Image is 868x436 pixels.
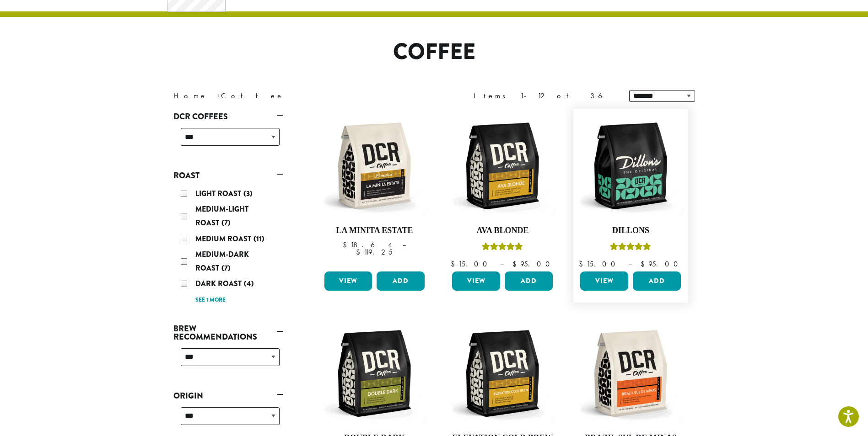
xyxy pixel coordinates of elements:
[377,271,425,291] button: Add
[451,259,458,269] span: $
[505,271,553,291] button: Add
[343,240,394,250] bdi: 18.64
[173,345,283,377] div: Brew Recommendations
[641,259,648,269] span: $
[167,39,702,65] h1: Coffee
[173,404,283,436] div: Origin
[173,321,283,345] a: Brew Recommendations
[578,226,683,236] h4: Dillons
[450,226,555,236] h4: Ava Blonde
[322,113,427,218] img: DCR-12oz-La-Minita-Estate-Stock-scaled.png
[173,91,207,101] a: Home
[322,113,427,268] a: La Minita Estate
[578,113,683,268] a: DillonsRated 5.00 out of 5
[221,218,231,228] span: (7)
[322,321,427,426] img: DCR-12oz-Double-Dark-Stock-scaled.png
[512,259,554,269] bdi: 95.00
[450,113,555,268] a: Ava BlondeRated 5.00 out of 5
[628,259,632,269] span: –
[195,296,226,305] a: See 1 more
[450,321,555,426] img: DCR-12oz-Elevation-Cold-Brew-Stock-scaled.png
[322,226,427,236] h4: La Minita Estate
[173,109,283,124] a: DCR Coffees
[173,124,283,157] div: DCR Coffees
[195,278,244,289] span: Dark Roast
[452,271,500,291] a: View
[356,247,364,257] span: $
[610,241,651,255] div: Rated 5.00 out of 5
[579,259,587,269] span: $
[221,263,231,273] span: (7)
[356,247,393,257] bdi: 119.25
[580,271,628,291] a: View
[578,321,683,426] img: DCR-12oz-Brazil-Sul-De-Minas-Stock-scaled.png
[244,278,254,289] span: (4)
[579,259,620,269] bdi: 15.00
[402,240,406,250] span: –
[324,271,372,291] a: View
[512,259,520,269] span: $
[173,90,421,101] nav: Breadcrumb
[633,271,681,291] button: Add
[500,259,504,269] span: –
[641,259,682,269] bdi: 95.00
[195,249,249,273] span: Medium-Dark Roast
[195,234,253,244] span: Medium Roast
[195,188,243,199] span: Light Roast
[253,234,264,244] span: (11)
[195,204,248,228] span: Medium-Light Roast
[474,90,615,101] div: Items 1-12 of 36
[173,183,283,310] div: Roast
[482,241,523,255] div: Rated 5.00 out of 5
[173,388,283,404] a: Origin
[243,188,253,199] span: (3)
[450,113,555,218] img: DCR-12oz-Ava-Blonde-Stock-scaled.png
[217,87,220,101] span: ›
[173,168,283,183] a: Roast
[578,113,683,218] img: DCR-12oz-Dillons-Stock-scaled.png
[451,259,491,269] bdi: 15.00
[343,240,350,250] span: $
